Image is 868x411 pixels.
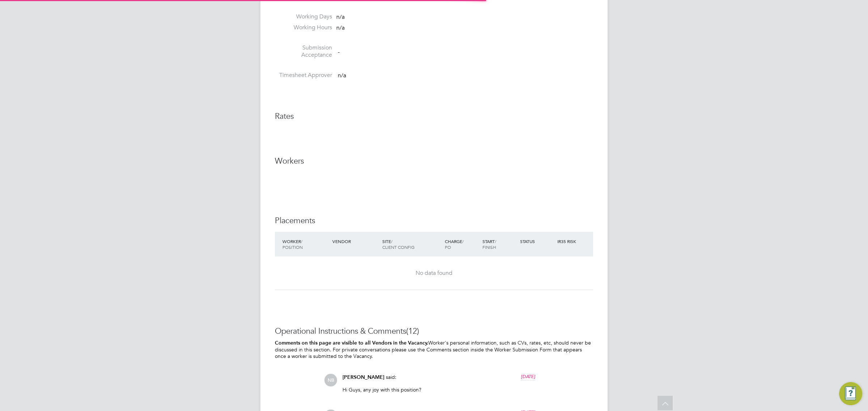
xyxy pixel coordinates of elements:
[380,235,443,254] div: Site
[481,235,518,254] div: Start
[556,235,580,248] div: IR35 Risk
[336,13,345,21] span: n/a
[839,382,862,405] button: Engage Resource Center
[275,44,332,59] label: Submission Acceptance
[336,24,345,31] span: n/a
[275,326,593,337] h3: Operational Instructions & Comments
[275,24,332,31] label: Working Hours
[386,374,396,380] span: said:
[275,216,593,226] h3: Placements
[338,48,340,55] span: -
[342,374,384,380] span: [PERSON_NAME]
[275,156,593,166] h3: Workers
[282,238,303,250] span: / Position
[338,72,346,79] span: n/a
[382,238,414,250] span: / Client Config
[275,72,332,79] label: Timesheet Approver
[275,340,428,346] b: Comments on this page are visible to all Vendors in the Vacancy.
[281,235,331,254] div: Worker
[282,269,586,277] div: No data found
[275,13,332,21] label: Working Days
[406,326,419,336] span: (12)
[324,374,337,386] span: NB
[275,339,593,360] p: Worker's personal information, such as CVs, rates, etc, should never be discussed in this section...
[521,373,535,380] span: [DATE]
[342,386,535,393] p: Hi Guys, any joy with this position?
[482,238,496,250] span: / Finish
[275,111,593,122] h3: Rates
[518,235,556,248] div: Status
[445,238,464,250] span: / PO
[443,235,481,254] div: Charge
[331,235,380,248] div: Vendor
